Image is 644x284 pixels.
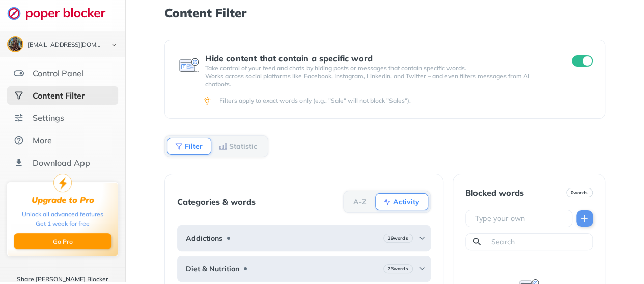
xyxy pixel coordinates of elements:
input: Search [490,237,588,247]
b: 23 words [388,265,408,272]
b: A-Z [353,199,367,205]
img: chevron-bottom-black.svg [108,40,120,50]
div: Upgrade to Pro [32,195,94,205]
b: Diet & Nutrition [186,265,239,273]
input: Type your own [474,213,568,224]
img: download-app.svg [14,157,24,168]
b: 29 words [388,235,408,242]
div: Unlock all advanced features [22,210,103,219]
b: Statistic [229,143,257,149]
button: Go Pro [14,233,111,249]
h1: Content Filter [164,6,605,19]
div: Get 1 week for free [36,219,90,228]
img: about.svg [14,135,24,145]
div: Content Filter [33,90,85,101]
img: logo-webpage.svg [7,6,117,20]
p: Take control of your feed and chats by hiding posts or messages that contain specific words. [205,64,553,72]
img: features.svg [14,68,24,78]
div: Control Panel [33,68,83,78]
p: Works across social platforms like Facebook, Instagram, LinkedIn, and Twitter – and even filters ... [205,72,553,88]
div: Settings [33,113,64,123]
img: social-selected.svg [14,90,24,101]
div: Categories & words [177,197,256,206]
b: Activity [393,199,419,205]
b: 0 words [571,189,588,196]
img: Statistic [219,142,227,150]
div: jesus9763@gmail.com [27,42,103,49]
div: Download App [33,157,90,168]
b: Filter [185,143,203,149]
img: settings.svg [14,113,24,123]
div: Share [PERSON_NAME] Blocker [17,275,108,283]
img: ACg8ocL6WgAvIofdV753cvBoJ7f9QbyKg8lJ_Ww2d5tbzqcn_F5knTy4ag=s96-c [8,37,22,51]
div: More [33,135,52,145]
div: Filters apply to exact words only (e.g., "Sale" will not block "Sales"). [219,97,591,105]
img: Activity [383,198,391,206]
img: Filter [175,142,183,150]
img: upgrade-to-pro.svg [53,174,72,192]
div: Hide content that contain a specific word [205,54,553,63]
div: Blocked words [465,188,524,197]
b: Addictions [186,234,222,242]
